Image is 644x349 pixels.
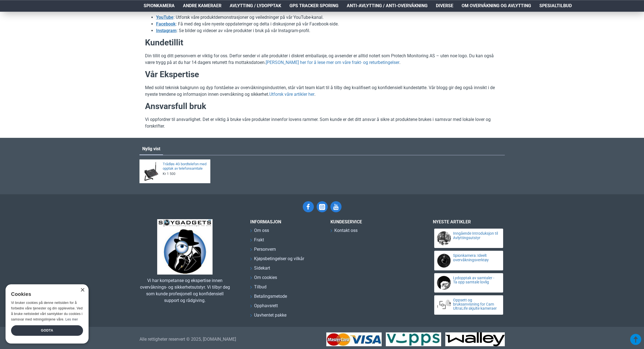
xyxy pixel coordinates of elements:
[254,303,278,309] span: Opphavsrett
[250,237,264,246] a: Frakt
[539,2,572,9] span: Spesialtilbud
[254,284,267,290] span: Tilbud
[65,317,78,321] a: Les mer, opens a new window
[145,116,499,130] p: Vi oppfordrer til ansvarlighet. Det er viktig å bruke våre produkter innenfor lovens rammer. Som ...
[254,237,264,243] span: Frakt
[289,2,338,9] span: GPS Tracker Sporing
[330,219,413,224] h3: Kundeservice
[145,37,499,48] h2: Kundetillit
[144,2,175,9] span: Spionkamera
[250,227,269,237] a: Om oss
[156,21,176,27] strong: Facebook
[250,255,304,265] a: Kjøpsbetingelser og vilkår
[250,284,267,293] a: Tilbud
[80,288,84,292] div: Close
[156,27,177,34] a: Instagram
[334,227,358,234] span: Kontakt oss
[436,2,453,9] span: Diverse
[139,336,236,343] a: Alle rettigheter reservert © 2025, [DOMAIN_NAME]
[453,298,498,311] a: Oppsett og bruksanvisning for Cam UltraLife skjulte kameraer
[269,91,314,98] a: Utforsk våre artikler her
[250,219,322,224] h3: INFORMASJON
[386,332,441,346] img: Vi godtar Vipps
[145,53,499,66] p: Din tillit og ditt personvern er viktig for oss. Derfor sender vi alle produkter i diskret emball...
[11,301,83,321] span: Vi bruker cookies på denne nettsiden for å forbedre våre tjenester og din opplevelse. Ved å bruke...
[254,293,287,300] span: Betalingsmetode
[330,227,358,237] a: Kontakt oss
[156,28,177,33] strong: Instagram
[157,219,213,275] img: SpyGadgets.no
[163,162,207,171] a: Trådløs 4G bordtelefon med opptak av telefonsamtale
[254,265,270,272] span: Sidekart
[462,2,531,9] span: Om overvåkning og avlytting
[250,293,287,303] a: Betalingsmetode
[156,27,499,34] li: : Se bilder og videoer av våre produkter i bruk på vår Instagram-profil.
[139,143,163,154] a: Nylig vist
[445,332,505,346] img: Vi godtar faktura betaling
[266,59,399,66] a: [PERSON_NAME] her for å lese mer om våre frakt- og returbetingelser
[254,312,286,319] span: Uavhentet pakke
[141,161,162,182] img: Trådløs 4G bordtelefon med opptak av telefonsamtale
[156,21,499,27] li: : Få med deg våre nyeste oppdateringer og delta i diskusjoner på vår Facebook-side.
[250,303,278,312] a: Opphavsrett
[145,69,499,80] h2: Vår Ekspertise
[250,246,276,255] a: Personvern
[145,100,499,112] h2: Ansvarsfull bruk
[145,84,499,98] p: Med solid teknisk bakgrunn og dyp forståelse av overvåkningsindustrien, står vårt team klart til ...
[11,325,83,336] div: Godta
[156,21,176,27] a: Facebook
[347,2,428,9] span: Anti-avlytting / Anti-overvåkning
[453,254,498,262] a: Spionkamera: Ideelt overvåkningsverktøy
[11,288,79,300] div: Cookies
[156,14,499,21] li: : Utforsk våre produktdemonstrasjoner og veiledninger på vår YouTube-kanal.
[326,332,382,346] img: Vi godtar Visa og MasterCard
[254,246,276,253] span: Personvern
[453,276,498,285] a: Lydopptak av samtaler - Ta opp samtale lovlig
[156,14,174,21] a: YouTube
[453,231,498,240] a: Inngående Introduksjon til Avlyttingsutstyr
[254,227,269,234] span: Om oss
[254,255,304,262] span: Kjøpsbetingelser og vilkår
[183,2,221,9] span: Andre kameraer
[250,312,286,321] a: Uavhentet pakke
[156,15,174,20] strong: YouTube
[254,274,277,281] span: Om cookies
[139,277,231,304] div: Vi har kompetanse og ekspertise innen overvåknings- og sikkerhetsutstyr. Vi tilbyr deg som kunde ...
[230,2,281,9] span: Avlytting / Lydopptak
[433,219,505,224] h3: Nyeste artikler
[250,265,270,274] a: Sidekart
[163,172,175,176] span: Kr 1 500
[250,274,277,284] a: Om cookies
